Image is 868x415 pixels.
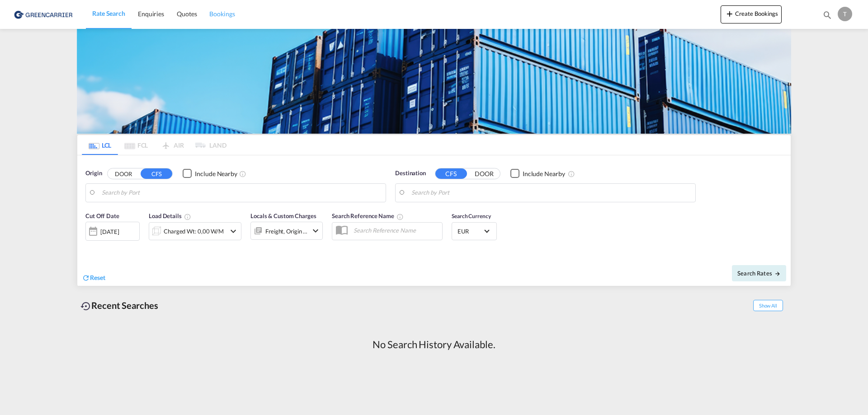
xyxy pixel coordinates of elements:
[373,338,495,352] div: No Search History Available.
[183,169,237,178] md-checkbox: Checkbox No Ink
[92,9,125,17] span: Rate Search
[395,169,426,178] span: Destination
[435,168,467,179] button: CFS
[250,222,323,240] div: Freight Origin Destinationicon-chevron-down
[732,265,786,281] button: Search Ratesicon-arrow-right
[457,224,492,238] md-select: Select Currency: € EUREuro
[568,170,575,177] md-icon: Unchecked: Ignores neighbouring ports when fetching rates.Checked : Includes neighbouring ports w...
[349,224,442,237] input: Search Reference Name
[149,222,241,240] div: Charged Wt: 0,00 W/Micon-chevron-down
[228,226,239,237] md-icon: icon-chevron-down
[102,186,381,200] input: Search by Port
[332,212,404,219] span: Search Reference Name
[510,169,565,178] md-checkbox: Checkbox No Ink
[310,225,321,236] md-icon: icon-chevron-down
[468,168,500,179] button: DOOR
[177,10,197,18] span: Quotes
[452,213,491,219] span: Search Currency
[90,274,105,281] span: Reset
[721,5,782,23] button: icon-plus 400-fgCreate Bookings
[396,213,404,220] md-icon: Your search will be saved by the below given name
[77,295,162,316] div: Recent Searches
[138,10,164,18] span: Enquiries
[14,4,75,24] img: 1378a7308afe11ef83610d9e779c6b34.png
[82,135,226,155] md-pagination-wrapper: Use the left and right arrow keys to navigate between tabs
[523,169,565,178] div: Include Nearby
[458,227,483,235] span: EUR
[822,10,832,23] div: icon-magnify
[80,301,91,312] md-icon: icon-backup-restore
[239,170,246,177] md-icon: Unchecked: Ignores neighbouring ports when fetching rates.Checked : Includes neighbouring ports w...
[141,168,172,179] button: CFS
[108,168,139,179] button: DOOR
[82,273,105,283] div: icon-refreshReset
[195,169,237,178] div: Include Nearby
[82,274,90,282] md-icon: icon-refresh
[774,270,781,277] md-icon: icon-arrow-right
[100,228,119,236] div: [DATE]
[265,225,308,238] div: Freight Origin Destination
[822,10,832,20] md-icon: icon-magnify
[838,7,852,21] div: T
[85,212,119,219] span: Cut Off Date
[724,8,735,19] md-icon: icon-plus 400-fg
[85,240,92,252] md-datepicker: Select
[411,186,691,200] input: Search by Port
[77,29,791,134] img: GreenCarrierFCL_LCL.png
[149,212,191,219] span: Load Details
[85,169,102,178] span: Origin
[77,155,791,286] div: Origin DOOR CFS Checkbox No InkUnchecked: Ignores neighbouring ports when fetching rates.Checked ...
[85,222,140,241] div: [DATE]
[184,213,191,220] md-icon: Chargeable Weight
[209,10,235,18] span: Bookings
[753,300,783,311] span: Show All
[82,135,118,155] md-tab-item: LCL
[737,270,781,277] span: Search Rates
[250,212,316,219] span: Locals & Custom Charges
[164,225,224,238] div: Charged Wt: 0,00 W/M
